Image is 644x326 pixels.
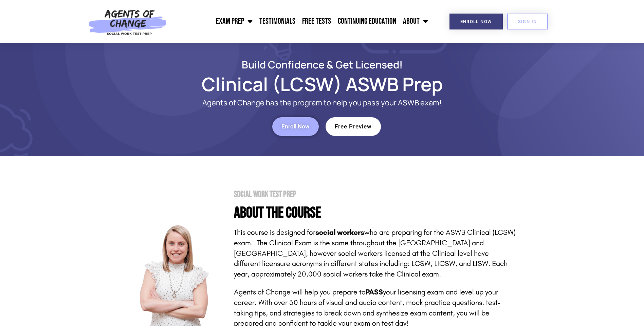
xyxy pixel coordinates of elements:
[400,13,431,30] a: About
[518,19,537,24] span: SIGN IN
[234,205,516,221] h4: About the Course
[129,76,516,92] h1: Clinical (LCSW) ASWB Prep
[170,13,431,30] nav: Menu
[326,117,381,136] a: Free Preview
[299,13,334,30] a: Free Tests
[334,13,400,30] a: Continuing Education
[281,124,310,129] span: Enroll Now
[507,14,548,29] a: SIGN IN
[315,228,364,237] strong: social workers
[335,124,372,129] span: Free Preview
[366,288,383,297] strong: PASS
[129,60,516,69] h2: Build Confidence & Get Licensed!
[449,14,503,29] a: Enroll Now
[234,190,516,199] h2: Social Work Test Prep
[460,19,492,24] span: Enroll Now
[213,13,256,30] a: Exam Prep
[156,99,489,107] p: Agents of Change has the program to help you pass your ASWB exam!
[234,227,516,280] p: This course is designed for who are preparing for the ASWB Clinical (LCSW) exam. The Clinical Exa...
[256,13,299,30] a: Testimonials
[272,117,319,136] a: Enroll Now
